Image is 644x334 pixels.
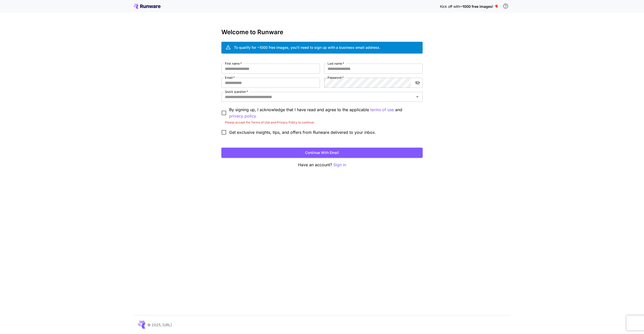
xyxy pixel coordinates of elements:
label: First name [225,61,242,66]
p: By signing up, I acknowledge that I have read and agree to the applicable and [229,107,419,119]
p: terms of use [370,107,394,113]
button: Sign in [333,162,346,168]
button: By signing up, I acknowledge that I have read and agree to the applicable terms of use and [229,113,257,119]
button: toggle password visibility [413,78,422,87]
label: Password [328,75,344,80]
p: Have an account? [221,162,423,168]
div: To qualify for ~1000 free images, you’ll need to sign up with a business email address. [234,45,380,50]
label: Quick question [225,90,248,94]
span: Get exclusive insights, tips, and offers from Runware delivered to your inbox. [229,129,376,135]
button: By signing up, I acknowledge that I have read and agree to the applicable and privacy policy. [370,107,394,113]
p: Please accept the Terms of Use and Privacy Policy to continue. [225,120,419,125]
button: Open [414,93,421,100]
button: Continue with email [221,148,423,158]
button: In order to qualify for free credit, you need to sign up with a business email address and click ... [501,1,511,11]
span: Kick off with [440,4,460,9]
span: ~1000 free images! 🎈 [460,4,499,9]
p: © 2025, [URL] [147,322,172,327]
label: Email [225,75,235,80]
p: privacy policy. [229,113,257,119]
h3: Welcome to Runware [221,29,423,36]
label: Last name [328,61,344,66]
